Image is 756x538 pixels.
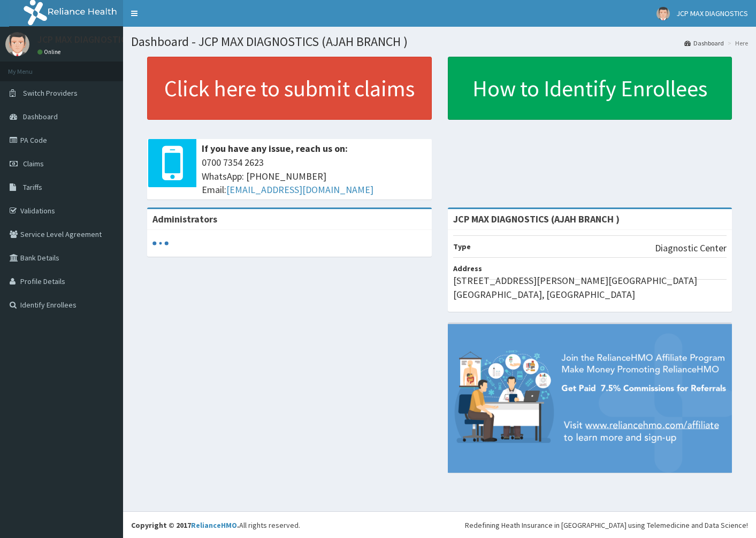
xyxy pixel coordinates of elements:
[655,241,727,255] p: Diagnostic Center
[465,520,748,531] div: Redefining Heath Insurance in [GEOGRAPHIC_DATA] using Telemedicine and Data Science!
[202,142,348,155] b: If you have any issue, reach us on:
[37,48,63,56] a: Online
[453,264,482,273] b: Address
[23,182,42,192] span: Tariffs
[448,57,732,120] a: How to Identify Enrollees
[23,159,44,168] span: Claims
[5,32,29,56] img: User Image
[684,39,724,48] a: Dashboard
[131,520,239,530] strong: Copyright © 2017 .
[448,324,732,473] img: provider-team-banner.png
[453,274,727,301] p: [STREET_ADDRESS][PERSON_NAME][GEOGRAPHIC_DATA] [GEOGRAPHIC_DATA], [GEOGRAPHIC_DATA]
[656,7,670,20] img: User Image
[191,520,237,530] a: RelianceHMO
[152,235,169,251] svg: audio-loading
[23,112,58,121] span: Dashboard
[676,9,748,18] span: JCP MAX DIAGNOSTICS
[37,35,132,44] p: JCP MAX DIAGNOSTICS
[147,57,432,120] a: Click here to submit claims
[453,242,471,251] b: Type
[202,156,426,197] span: 0700 7354 2623 WhatsApp: [PHONE_NUMBER] Email:
[226,183,373,196] a: [EMAIL_ADDRESS][DOMAIN_NAME]
[453,213,620,225] strong: JCP MAX DIAGNOSTICS (AJAH BRANCH )
[152,213,217,225] b: Administrators
[131,35,748,49] h1: Dashboard - JCP MAX DIAGNOSTICS (AJAH BRANCH )
[725,39,748,48] li: Here
[23,88,78,98] span: Switch Providers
